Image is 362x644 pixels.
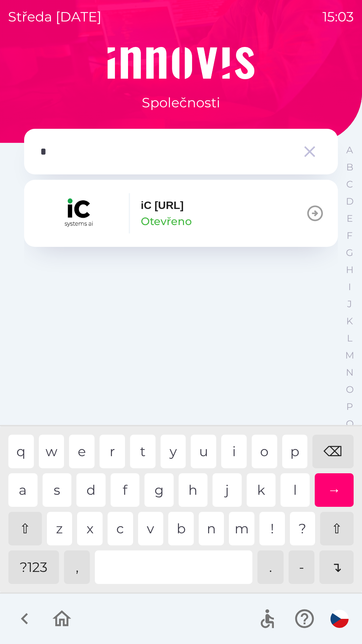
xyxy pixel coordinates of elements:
button: G [341,244,358,261]
p: D [346,196,354,207]
button: K [341,313,358,330]
button: F [341,227,358,244]
img: cs flag [330,610,349,628]
button: O [341,381,358,398]
p: N [346,367,354,378]
p: I [348,281,351,293]
p: H [346,264,354,276]
p: L [347,332,352,344]
button: J [341,296,358,313]
p: A [346,144,353,156]
p: P [346,401,353,413]
p: G [346,247,353,259]
button: Q [341,415,358,432]
button: E [341,210,358,227]
button: L [341,330,358,347]
p: E [347,213,353,224]
button: iC [URL]Otevřeno [24,180,338,247]
p: K [346,315,353,327]
button: I [341,278,358,296]
p: 15:03 [322,7,354,27]
p: J [347,298,352,310]
button: M [341,347,358,364]
button: A [341,142,358,159]
p: iC [URL] [141,197,184,213]
p: M [345,350,354,361]
button: H [341,261,358,278]
button: D [341,193,358,210]
p: Q [346,418,354,430]
p: C [346,178,353,190]
button: C [341,176,358,193]
button: P [341,398,358,415]
p: Společnosti [142,93,220,113]
p: středa [DATE] [8,7,102,27]
p: Otevřeno [141,213,192,229]
p: B [346,161,353,173]
p: O [346,384,354,395]
p: F [347,230,353,241]
img: 0b57a2db-d8c2-416d-bc33-8ae43c84d9d8.png [38,193,118,233]
button: B [341,159,358,176]
img: Logo [24,47,338,79]
button: N [341,364,358,381]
